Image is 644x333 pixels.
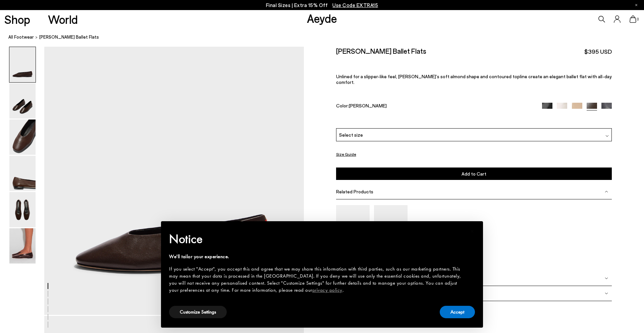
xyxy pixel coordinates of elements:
span: $395 USD [584,47,612,56]
span: Select size [339,131,363,138]
button: Accept [440,306,475,318]
a: World [48,13,78,25]
img: Kirsten Ballet Flats - Image 4 [9,156,36,191]
button: Customize Settings [169,306,227,318]
p: Final Sizes | Extra 15% Off [266,1,378,9]
img: svg%3E [605,277,608,280]
img: Kirsten Ballet Flats - Image 6 [9,228,36,264]
img: svg%3E [605,134,609,138]
a: privacy policy [312,287,342,293]
img: Kirsten Ballet Flats - Image 3 [9,120,36,155]
a: 0 [630,15,636,23]
span: Unlined for a slipper-like feel, [PERSON_NAME]’s soft almond shape and contoured topline create a... [336,74,611,85]
div: If you select "Accept", you accept this and agree that we may share this information with third p... [169,266,464,294]
span: [PERSON_NAME] [349,103,387,108]
nav: breadcrumb [8,28,644,47]
h2: Notice [169,230,464,248]
span: Related Products [336,189,373,195]
span: 0 [636,17,640,21]
div: Color: [336,103,533,110]
span: × [470,226,475,236]
div: We'll tailor your experience. [169,253,464,260]
span: Navigate to /collections/ss25-final-sizes [332,2,378,8]
img: Kirsten Ballet Flats - Image 2 [9,83,36,118]
a: Shop [4,13,30,25]
img: svg%3E [605,292,608,295]
h2: [PERSON_NAME] Ballet Flats [336,47,426,55]
img: Kirsten Ballet Flats - Image 5 [9,192,36,227]
span: [PERSON_NAME] Ballet Flats [39,34,99,41]
img: Gemma Block Heel Pumps [336,205,370,250]
button: Close this notice [464,223,480,239]
img: Delia Low-Heeled Ballet Pumps [374,205,408,250]
span: Add to Cart [462,171,486,177]
a: Aeyde [307,11,337,25]
button: Add to Cart [336,168,612,180]
img: Kirsten Ballet Flats - Image 1 [9,47,36,82]
img: svg%3E [605,190,608,193]
button: Size Guide [336,150,356,158]
a: All Footwear [8,34,34,41]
